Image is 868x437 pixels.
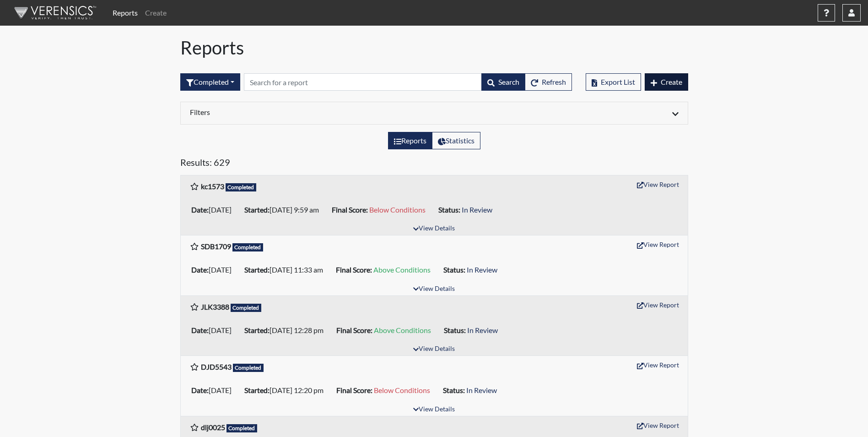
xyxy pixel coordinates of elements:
li: [DATE] 12:20 pm [241,383,333,398]
span: In Review [467,265,497,274]
h1: Reports [180,37,688,59]
b: Started: [244,386,270,394]
li: [DATE] 9:59 am [241,202,328,217]
b: Final Score: [332,205,368,214]
li: [DATE] [188,202,241,217]
li: [DATE] [188,262,241,277]
button: Refresh [525,73,572,91]
b: Final Score: [336,386,372,394]
span: Completed [231,304,262,312]
div: Click to expand/collapse filters [183,108,685,119]
span: In Review [467,326,498,334]
button: Search [481,73,525,91]
b: Started: [244,205,270,214]
b: DJD5543 [201,362,232,371]
h5: Results: 629 [180,157,688,171]
b: Date: [191,205,209,214]
b: Final Score: [336,265,372,274]
b: Started: [244,265,270,274]
button: View Details [409,283,459,295]
b: Status: [444,326,466,334]
button: View Report [633,177,683,191]
li: [DATE] 11:33 am [241,262,332,277]
span: Search [498,77,519,86]
li: [DATE] [188,383,241,398]
input: Search by Registration ID, Interview Number, or Investigation Name. [244,73,482,91]
button: View Report [633,237,683,251]
b: Date: [191,265,209,274]
b: Status: [443,386,465,394]
b: Final Score: [336,326,372,334]
b: Started: [244,326,270,334]
a: Reports [109,4,141,22]
span: Refresh [542,77,566,86]
span: Above Conditions [373,265,431,274]
b: dlj0025 [201,423,225,432]
span: Completed [226,424,258,432]
span: Completed [232,243,264,251]
span: Export List [601,77,635,86]
b: Date: [191,386,209,394]
button: View Report [633,358,683,372]
span: Completed [226,183,257,191]
button: Create [645,73,688,91]
button: View Details [409,404,459,416]
b: kc1573 [201,182,224,191]
button: View Report [633,418,683,432]
span: Above Conditions [374,326,431,334]
b: Status: [438,205,460,214]
label: View the list of reports [388,132,432,149]
button: View Report [633,298,683,312]
span: In Review [466,386,497,394]
span: Below Conditions [374,386,430,394]
span: In Review [462,205,492,214]
b: Date: [191,326,209,334]
li: [DATE] [188,323,241,338]
b: JLK3388 [201,302,229,311]
div: Filter by interview status [180,73,240,91]
label: View statistics about completed interviews [432,132,480,149]
button: Completed [180,73,240,91]
button: Export List [586,73,641,91]
b: SDB1709 [201,242,231,251]
span: Completed [233,364,264,372]
button: View Details [409,223,459,235]
span: Below Conditions [369,205,426,214]
b: Status: [443,265,465,274]
li: [DATE] 12:28 pm [241,323,333,338]
a: Create [141,4,170,22]
button: View Details [409,343,459,355]
span: Create [661,77,682,86]
h6: Filters [190,108,427,116]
